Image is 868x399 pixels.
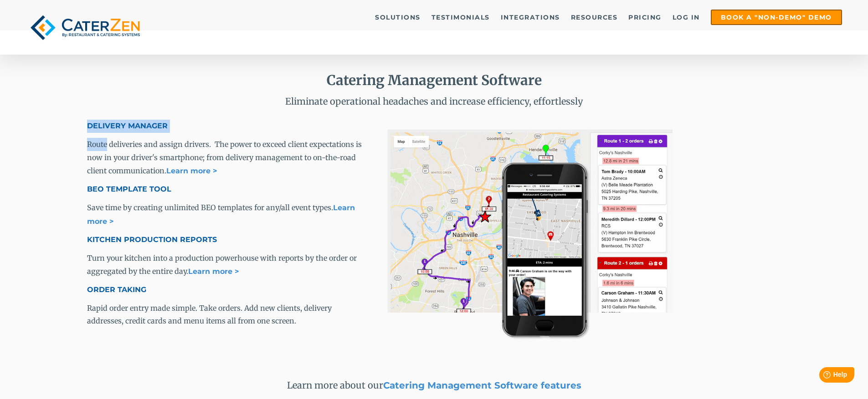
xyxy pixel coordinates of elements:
a: Learn more > [166,167,217,175]
iframe: Help widget launcher [787,364,858,389]
a: Catering Management Software features [383,380,581,391]
span: Catering Management Software [327,71,542,89]
span: Eliminate operational headaches and increase efficiency, effortlessly [285,96,583,107]
span: KITCHEN PRODUCTION REPORTS [87,235,217,244]
img: caterzen [26,10,144,45]
p: Route deliveries and assign drivers. The power to exceed client expectations is now in your drive... [87,138,366,177]
img: bbq-delivery-software [384,122,678,341]
p: Rapid order entry made simple. Take orders. Add new clients, delivery addresses, credit cards and... [87,302,366,328]
div: Navigation Menu [165,10,842,25]
a: Learn more > [87,203,355,226]
a: Book a "Non-Demo" Demo [711,10,842,25]
strong: BEO TEMPLATE TOOL [87,185,171,193]
span: DELIVERY MANAGER [87,121,168,130]
a: Log in [668,10,704,24]
a: Integrations [496,10,565,24]
span: Save time by creating unlimited BEO templates for any/all event types. [87,203,355,226]
a: Solutions [370,10,425,24]
span: Learn more about our [287,379,581,391]
span: ORDER TAKING [87,285,146,294]
span: Turn your kitchen into a production powerhouse with reports by the order or aggregated by the ent... [87,253,357,276]
a: Pricing [624,10,666,24]
a: Resources [566,10,622,24]
a: Learn more > [188,267,239,276]
a: Testimonials [427,10,494,24]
